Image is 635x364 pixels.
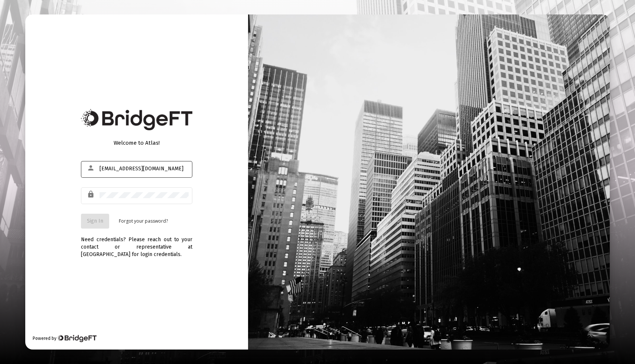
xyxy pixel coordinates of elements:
[87,190,96,199] mat-icon: lock
[87,218,103,224] span: Sign In
[100,166,189,172] input: Email or Username
[81,229,192,258] div: Need credentials? Please reach out to your contact or representative at [GEOGRAPHIC_DATA] for log...
[119,217,168,225] a: Forgot your password?
[81,214,109,229] button: Sign In
[81,109,192,130] img: Bridge Financial Technology Logo
[81,139,192,147] div: Welcome to Atlas!
[87,164,96,173] mat-icon: person
[57,335,96,342] img: Bridge Financial Technology Logo
[33,335,96,342] div: Powered by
